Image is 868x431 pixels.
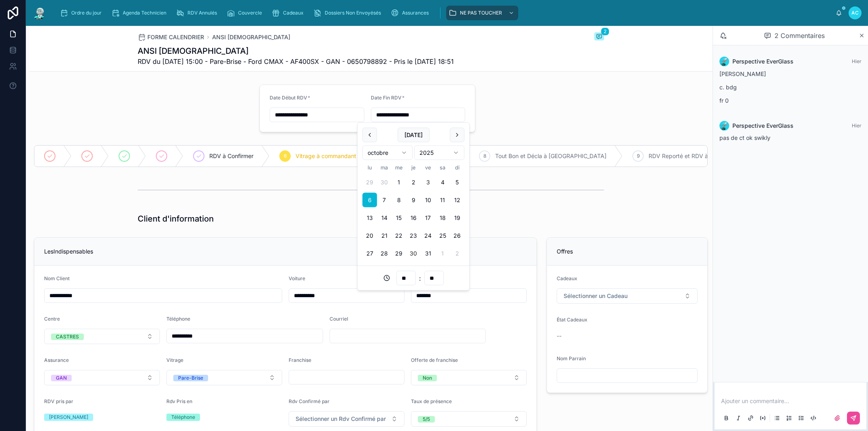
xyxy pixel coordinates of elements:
span: Indispensables [53,248,93,255]
span: Vitrage à commandant [296,152,356,160]
span: Nom Parrain [557,355,586,361]
a: Assurances [388,6,434,20]
div: Téléphone [171,414,195,421]
span: Assurances [402,10,429,16]
span: Taux de présence [411,398,452,404]
span: Voiture [289,275,305,281]
h1: Client d'information [138,213,214,224]
th: vendredi [421,163,435,172]
span: Téléphone [166,316,190,322]
button: Bouton de sélection [44,329,160,344]
span: pas de ct ok swikly [719,134,770,141]
span: Hier [852,123,862,129]
button: 2 [594,32,604,42]
button: mardi 7 octobre 2025 [377,193,391,207]
th: mercredi [391,163,406,172]
span: Rdv Pris en [166,398,192,404]
button: lundi 13 octobre 2025 [362,211,377,225]
span: 2 [601,27,609,36]
span: RDV Reporté et RDV à Confirmer [649,152,736,160]
th: jeudi [406,163,421,172]
div: Pare-Brise [178,375,203,381]
span: RDV à Confirmer [209,152,253,160]
table: octobre 2025 [362,163,464,261]
span: Offerte de franchise [411,357,458,363]
button: vendredi 10 octobre 2025 [421,193,435,207]
span: Nom Client [44,275,70,281]
th: mardi [377,163,391,172]
div: : [362,271,464,285]
span: FORME CALENDRIER [147,33,204,41]
span: Offres [557,248,573,255]
button: Bouton de sélection [411,411,527,427]
span: -- [557,332,562,340]
button: Today, vendredi 3 octobre 2025 [421,175,435,190]
span: RDV Annulés [187,10,217,16]
button: Bouton de sélection [411,370,527,385]
div: GAN [56,375,67,381]
a: Agenda Technicien [109,6,172,20]
button: vendredi 31 octobre 2025 [421,246,435,261]
button: mercredi 29 octobre 2025 [391,246,406,261]
p: [PERSON_NAME] [719,70,862,78]
span: NE PAS TOUCHER [460,10,502,16]
button: mardi 28 octobre 2025 [377,246,391,261]
span: Ordre du jour [71,10,102,16]
h1: ANSI [DEMOGRAPHIC_DATA] [138,45,454,57]
button: mercredi 8 octobre 2025 [391,193,406,207]
button: jeudi 2 octobre 2025 [406,175,421,190]
a: Cadeaux [269,6,309,20]
button: Bouton de sélection [289,411,404,427]
button: mercredi 15 octobre 2025 [391,211,406,225]
span: Agenda Technicien [123,10,166,16]
span: État Cadeaux [557,317,587,323]
span: Date Fin RDV [371,95,402,101]
div: CASTRES [56,334,79,340]
a: Dossiers Non Envoyésés [311,6,387,20]
span: Date Début RDV [270,95,307,101]
span: 2 Commentaires [774,31,825,40]
span: Assurance [44,357,69,363]
span: Courriel [330,316,348,322]
span: Tout Bon et Décla à [GEOGRAPHIC_DATA] [495,152,606,160]
button: dimanche 5 octobre 2025 [450,175,464,190]
span: Cadeaux [557,275,577,281]
button: dimanche 19 octobre 2025 [450,211,464,225]
span: Vitrage [166,357,183,363]
a: ANSI [DEMOGRAPHIC_DATA] [212,33,290,41]
div: Non [423,375,432,381]
span: RDV du [DATE] 15:00 - Pare-Brise - Ford CMAX - AF400SX - GAN - 0650798892 - Pris le [DATE] 18:51 [138,57,454,66]
button: jeudi 23 octobre 2025 [406,228,421,243]
button: vendredi 17 octobre 2025 [421,211,435,225]
span: 8 [483,153,486,159]
th: lundi [362,163,377,172]
button: Bouton de sélection [557,288,698,304]
button: lundi 20 octobre 2025 [362,228,377,243]
span: Sélectionner un Rdv Confirmé par [296,415,386,423]
span: RDV pris par [44,398,73,404]
div: contenu glissant [53,4,836,22]
span: Sélectionner un Cadeau [564,292,628,300]
button: dimanche 26 octobre 2025 [450,228,464,243]
button: jeudi 16 octobre 2025 [406,211,421,225]
span: 9 [637,153,640,159]
span: Dossiers Non Envoyésés [325,10,381,16]
span: Perspective EverGlass [732,122,794,130]
button: jeudi 9 octobre 2025 [406,193,421,207]
button: [DATE] [398,128,430,142]
button: mercredi 22 octobre 2025 [391,228,406,243]
span: Perspective EverGlass [732,57,794,65]
button: lundi 29 septembre 2025 [362,175,377,190]
button: samedi 25 octobre 2025 [435,228,450,243]
button: mercredi 1 octobre 2025 [391,175,406,190]
button: dimanche 2 novembre 2025 [450,246,464,261]
a: Ordre du jour [57,6,107,20]
a: RDV Annulés [174,6,223,20]
span: Rdv Confirmé par [289,398,330,404]
button: mardi 30 septembre 2025 [377,175,391,190]
button: samedi 18 octobre 2025 [435,211,450,225]
a: NE PAS TOUCHER [446,6,518,20]
button: samedi 11 octobre 2025 [435,193,450,207]
div: 5/5 [423,416,430,423]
